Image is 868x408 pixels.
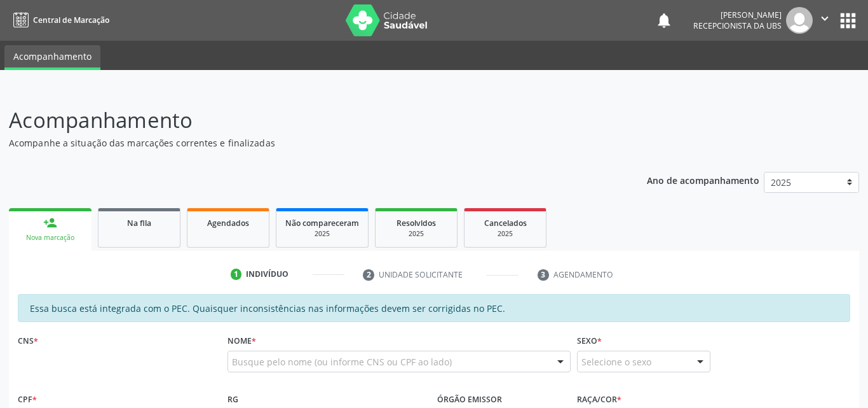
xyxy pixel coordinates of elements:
div: person_add [43,216,57,230]
div: 2025 [384,229,448,239]
div: Essa busca está integrada com o PEC. Quaisquer inconsistências nas informações devem ser corrigid... [18,294,850,322]
a: Central de Marcação [9,10,109,31]
label: Sexo [577,331,602,351]
button: apps [837,10,859,32]
div: 1 [231,269,242,280]
button:  [813,7,837,34]
div: [PERSON_NAME] [693,10,782,20]
span: Agendados [207,218,249,229]
div: Nova marcação [18,233,83,243]
p: Acompanhamento [9,104,604,136]
label: CNS [18,331,38,351]
span: Central de Marcação [33,15,109,25]
span: Busque pelo nome (ou informe CNS ou CPF ao lado) [232,355,452,369]
span: Não compareceram [285,218,359,229]
span: Na fila [127,218,151,229]
div: Indivíduo [246,269,288,280]
button: notifications [655,11,673,29]
img: img [786,7,813,34]
span: Cancelados [484,218,527,229]
a: Acompanhamento [4,45,100,70]
div: 2025 [285,229,359,239]
label: Nome [227,331,256,351]
div: 2025 [473,229,537,239]
p: Ano de acompanhamento [647,172,759,188]
p: Acompanhe a situação das marcações correntes e finalizadas [9,136,604,150]
span: Recepcionista da UBS [693,20,782,31]
span: Selecione o sexo [581,355,651,369]
i:  [818,11,832,25]
span: Resolvidos [397,218,436,229]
